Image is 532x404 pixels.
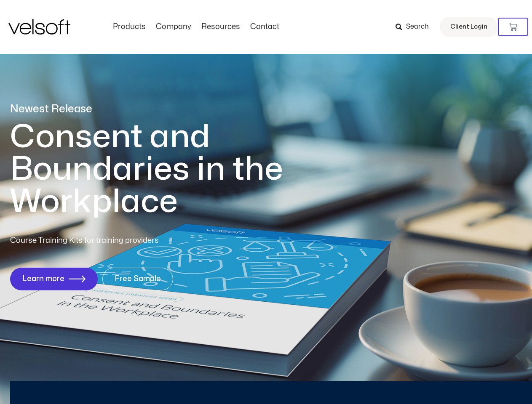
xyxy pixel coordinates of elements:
[396,20,435,34] a: Search
[102,268,173,290] a: Free Sample
[8,19,70,35] img: Velsoft Training Materials
[151,22,196,32] a: CompanyMenu Toggle
[10,102,318,117] p: Newest Release
[115,275,161,283] span: Free Sample
[108,22,284,32] nav: Menu
[196,22,245,32] a: ResourcesMenu Toggle
[108,22,151,32] a: ProductsMenu Toggle
[10,268,98,290] a: Learn more
[450,21,487,32] span: Client Login
[245,22,284,32] a: ContactMenu Toggle
[406,21,429,32] span: Search
[22,275,64,283] span: Learn more
[10,235,220,247] p: Course Training Kits for training providers
[440,17,498,37] a: Client Login
[10,121,318,218] h1: Consent and Boundaries in the Workplace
